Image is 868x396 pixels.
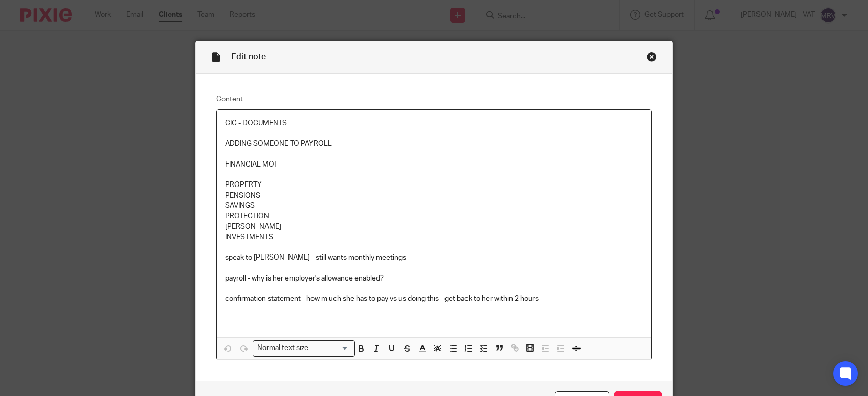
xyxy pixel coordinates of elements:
div: Close this dialog window [647,52,657,62]
p: INVESTMENTS [225,232,643,242]
p: confirmation statement - how m uch she has to pay vs us doing this - get back to her within 2 hours [225,294,643,304]
p: ADDING SOMEONE TO PAYROLL [225,138,643,149]
p: [PERSON_NAME] [225,222,643,232]
p: PROPERTY [225,180,643,190]
p: FINANCIAL MOT [225,159,643,170]
p: payroll - why is her employer's allowance enabled? [225,273,643,284]
p: PROTECTION [225,211,643,221]
div: Search for option [253,340,355,356]
span: Normal text size [255,343,311,354]
label: Content [216,94,652,104]
input: Search for option [312,343,349,354]
p: SAVINGS [225,201,643,211]
p: speak to [PERSON_NAME] - still wants monthly meetings [225,252,643,263]
span: Edit note [231,53,266,61]
p: PENSIONS [225,191,643,201]
p: CIC - DOCUMENTS [225,118,643,128]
